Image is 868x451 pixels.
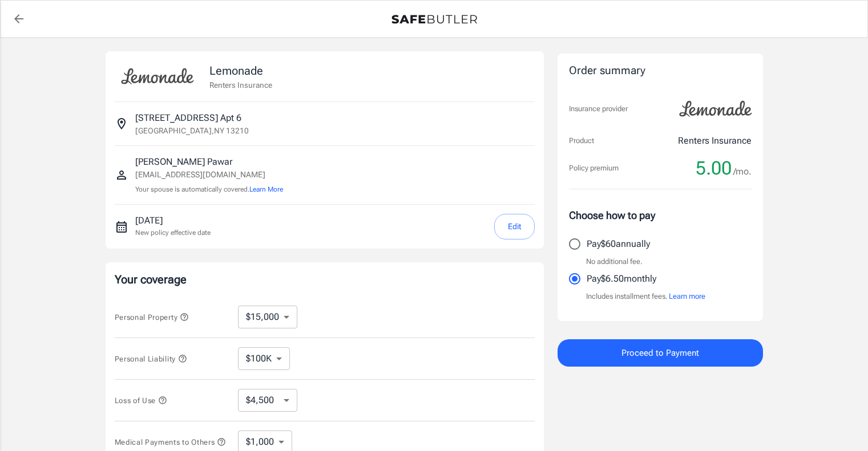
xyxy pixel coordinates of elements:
[135,214,211,227] p: [DATE]
[115,352,187,365] button: Personal Liability
[115,355,187,363] span: Personal Liability
[249,184,283,194] button: Learn More
[115,313,189,322] span: Personal Property
[135,111,241,125] p: [STREET_ADDRESS] Apt 6
[115,60,200,92] img: Lemonade
[733,164,752,180] span: /mo.
[669,291,705,302] button: Learn more
[135,125,249,136] p: [GEOGRAPHIC_DATA] , NY 13210
[209,62,272,79] p: Lemonade
[115,438,227,446] span: Medical Payments to Others
[587,237,650,251] p: Pay $60 annually
[569,162,619,174] p: Policy premium
[569,63,752,79] div: Order summary
[569,135,594,147] p: Product
[135,169,283,181] p: [EMAIL_ADDRESS][DOMAIN_NAME]
[586,256,643,267] p: No additional fee.
[494,214,535,239] button: Edit
[115,220,128,234] svg: New policy start date
[621,346,699,360] span: Proceed to Payment
[391,15,477,24] img: Back to quotes
[678,134,752,148] p: Renters Insurance
[7,7,30,30] a: back to quotes
[209,79,272,91] p: Renters Insurance
[135,184,283,195] p: Your spouse is automatically covered.
[115,435,227,449] button: Medical Payments to Others
[586,291,705,302] p: Includes installment fees.
[135,155,283,169] p: [PERSON_NAME] Pawar
[558,339,763,367] button: Proceed to Payment
[115,168,128,182] svg: Insured person
[696,157,732,180] span: 5.00
[587,272,656,286] p: Pay $6.50 monthly
[115,117,128,131] svg: Insured address
[115,396,167,405] span: Loss of Use
[135,227,211,238] p: New policy effective date
[115,393,167,407] button: Loss of Use
[115,271,535,287] p: Your coverage
[115,310,189,324] button: Personal Property
[569,103,628,115] p: Insurance provider
[569,208,752,223] p: Choose how to pay
[673,93,758,125] img: Lemonade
